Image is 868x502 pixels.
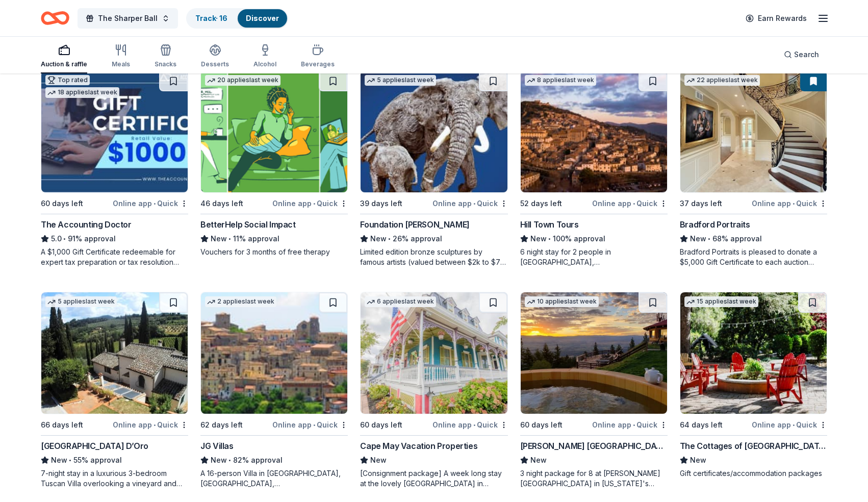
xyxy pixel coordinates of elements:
[525,75,596,86] div: 8 applies last week
[360,247,507,267] div: Limited edition bronze sculptures by famous artists (valued between $2k to $7k; proceeds will spl...
[200,197,243,210] div: 46 days left
[473,199,475,208] span: •
[680,440,827,452] div: The Cottages of [GEOGRAPHIC_DATA]
[301,60,335,68] div: Beverages
[361,292,507,414] img: Image for Cape May Vacation Properties
[41,40,87,73] button: Auction & raffle
[521,292,667,414] img: Image for Downing Mountain Lodge and Retreat
[690,454,706,466] span: New
[301,40,335,73] button: Beverages
[69,456,71,464] span: •
[521,71,667,192] img: Image for Hill Town Tours
[365,296,436,307] div: 6 applies last week
[41,60,87,68] div: Auction & raffle
[680,247,827,267] div: Bradford Portraits is pleased to donate a $5,000 Gift Certificate to each auction event, which in...
[45,75,90,85] div: Top rated
[155,40,176,73] button: Snacks
[520,247,668,267] div: 6 night stay for 2 people in [GEOGRAPHIC_DATA], [GEOGRAPHIC_DATA]
[211,454,227,466] span: New
[633,199,635,208] span: •
[680,233,827,245] div: 68% approval
[360,440,477,452] div: Cape May Vacation Properties
[41,468,188,489] div: 7-night stay in a luxurious 3-bedroom Tuscan Villa overlooking a vineyard and the ancient walled ...
[41,292,188,414] img: Image for Villa Sogni D’Oro
[41,440,148,452] div: [GEOGRAPHIC_DATA] D’Oro
[200,419,243,431] div: 62 days left
[313,199,315,208] span: •
[246,14,279,22] a: Discover
[520,218,579,231] div: Hill Town Tours
[229,235,232,243] span: •
[272,418,348,431] div: Online app Quick
[211,233,227,245] span: New
[154,199,156,208] span: •
[684,75,760,86] div: 22 applies last week
[360,468,507,489] div: [Consignment package] A week long stay at the lovely [GEOGRAPHIC_DATA] in [GEOGRAPHIC_DATA], [GEO...
[360,233,507,245] div: 26% approval
[200,70,348,257] a: Image for BetterHelp Social Impact20 applieslast week46 days leftOnline app•QuickBetterHelp Socia...
[112,60,130,68] div: Meals
[63,235,66,243] span: •
[41,218,132,231] div: The Accounting Doctor
[548,235,551,243] span: •
[51,233,62,245] span: 5.0
[520,292,668,489] a: Image for Downing Mountain Lodge and Retreat10 applieslast week60 days leftOnline app•Quick[PERSO...
[41,70,188,267] a: Image for The Accounting DoctorTop rated18 applieslast week60 days leftOnline app•QuickThe Accoun...
[200,233,348,245] div: 11% approval
[200,454,348,466] div: 82% approval
[113,418,188,431] div: Online app Quick
[370,233,387,245] span: New
[112,40,130,73] button: Meals
[793,199,795,208] span: •
[432,197,508,210] div: Online app Quick
[794,48,819,61] span: Search
[680,218,750,231] div: Bradford Portraits
[253,60,276,68] div: Alcohol
[361,71,507,192] img: Image for Foundation Michelangelo
[680,468,827,479] div: Gift certificates/accommodation packages
[520,233,668,245] div: 100% approval
[520,468,668,489] div: 3 night package for 8 at [PERSON_NAME][GEOGRAPHIC_DATA] in [US_STATE]'s [GEOGRAPHIC_DATA] (Charit...
[201,71,347,192] img: Image for BetterHelp Social Impact
[78,8,178,29] button: The Sharper Ball
[793,421,795,429] span: •
[520,440,668,452] div: [PERSON_NAME] [GEOGRAPHIC_DATA] and Retreat
[41,292,188,489] a: Image for Villa Sogni D’Oro5 applieslast week66 days leftOnline app•Quick[GEOGRAPHIC_DATA] D’OroN...
[680,419,723,431] div: 64 days left
[680,292,827,414] img: Image for The Cottages of Napa Valley
[200,247,348,257] div: Vouchers for 3 months of free therapy
[195,14,227,22] a: Track· 16
[45,87,119,98] div: 18 applies last week
[592,418,668,431] div: Online app Quick
[155,60,176,68] div: Snacks
[530,454,547,466] span: New
[370,454,387,466] span: New
[530,233,547,245] span: New
[520,419,563,431] div: 60 days left
[520,70,668,267] a: Image for Hill Town Tours 8 applieslast week52 days leftOnline app•QuickHill Town ToursNew•100% a...
[525,296,599,307] div: 10 applies last week
[51,454,67,466] span: New
[41,197,83,210] div: 60 days left
[313,421,315,429] span: •
[680,197,722,210] div: 37 days left
[360,197,402,210] div: 39 days left
[776,44,827,65] button: Search
[520,197,562,210] div: 52 days left
[690,233,706,245] span: New
[360,292,507,489] a: Image for Cape May Vacation Properties6 applieslast week60 days leftOnline app•QuickCape May Vaca...
[592,197,668,210] div: Online app Quick
[752,197,827,210] div: Online app Quick
[41,419,83,431] div: 66 days left
[205,296,276,307] div: 2 applies last week
[752,418,827,431] div: Online app Quick
[186,8,288,29] button: Track· 16Discover
[473,421,475,429] span: •
[708,235,710,243] span: •
[41,454,188,466] div: 55% approval
[389,235,391,243] span: •
[45,296,117,307] div: 5 applies last week
[200,440,233,452] div: JG Villas
[680,292,827,479] a: Image for The Cottages of Napa Valley15 applieslast week64 days leftOnline app•QuickThe Cottages ...
[201,60,229,68] div: Desserts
